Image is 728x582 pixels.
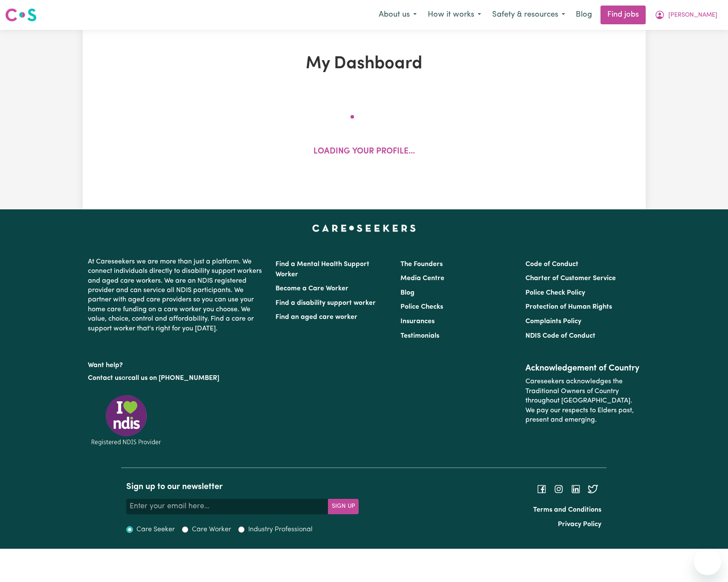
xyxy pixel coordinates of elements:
a: Police Checks [400,304,443,310]
a: Follow Careseekers on Facebook [537,486,547,492]
button: Subscribe [328,499,359,514]
img: Registered NDIS provider [88,394,165,447]
p: Loading your profile... [313,146,415,158]
a: The Founders [400,261,443,268]
label: Industry Professional [248,524,313,535]
a: call us on [PHONE_NUMBER] [128,375,219,382]
label: Care Worker [192,524,231,535]
a: Privacy Policy [558,521,601,528]
a: Follow Careseekers on Instagram [554,486,564,492]
a: Find a disability support worker [276,300,376,307]
a: Become a Care Worker [276,285,348,292]
h2: Acknowledgement of Country [525,363,640,374]
a: Find an aged care worker [276,314,357,321]
a: Follow Careseekers on LinkedIn [571,486,581,492]
button: About us [373,6,422,24]
button: My Account [649,6,723,24]
a: Protection of Human Rights [525,304,612,310]
h1: My Dashboard [182,54,547,74]
a: Police Check Policy [525,290,585,296]
input: Enter your email here... [126,499,328,514]
a: Contact us [88,375,122,382]
span: [PERSON_NAME] [668,11,717,20]
a: Find a Mental Health Support Worker [276,261,369,278]
a: Find jobs [600,6,646,24]
button: Safety & resources [487,6,571,24]
label: Care Seeker [136,524,175,535]
button: How it works [422,6,487,24]
a: NDIS Code of Conduct [525,333,595,339]
iframe: Button to launch messaging window [694,548,721,575]
a: Careseekers home page [312,225,416,232]
a: Code of Conduct [525,261,578,268]
p: Careseekers acknowledges the Traditional Owners of Country throughout [GEOGRAPHIC_DATA]. We pay o... [525,374,640,428]
a: Blog [400,290,415,296]
a: Insurances [400,318,435,325]
img: Careseekers logo [5,7,37,23]
a: Careseekers logo [5,5,37,25]
p: or [88,370,265,386]
p: At Careseekers we are more than just a platform. We connect individuals directly to disability su... [88,254,265,337]
a: Testimonials [400,333,439,339]
a: Complaints Policy [525,318,581,325]
p: Want help? [88,357,265,370]
h2: Sign up to our newsletter [126,482,359,492]
a: Follow Careseekers on Twitter [588,486,598,492]
a: Blog [571,6,597,24]
a: Terms and Conditions [533,507,601,513]
a: Media Centre [400,275,444,282]
a: Charter of Customer Service [525,275,616,282]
